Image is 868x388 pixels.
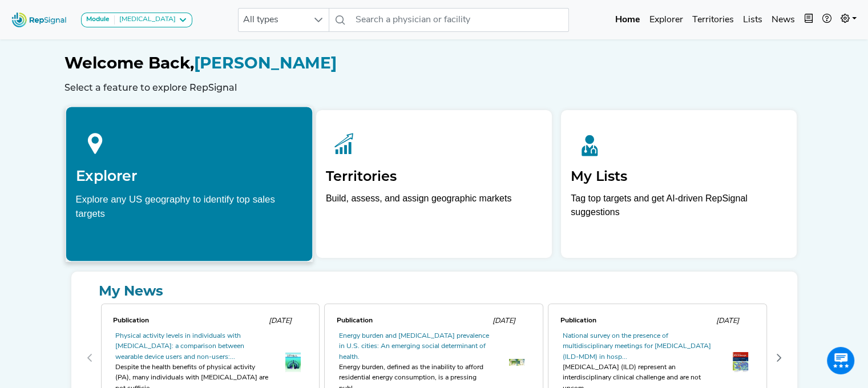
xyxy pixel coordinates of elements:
a: Physical activity levels in individuals with [MEDICAL_DATA]: a comparison between wearable device... [115,333,244,361]
a: Lists [738,9,767,31]
span: Publication [113,317,149,324]
button: Next Page [770,349,788,367]
h2: Explorer [75,167,302,184]
a: Explorer [645,9,688,31]
span: Welcome Back, [64,53,194,72]
img: th [509,359,524,366]
a: ExplorerExplore any US geography to identify top sales targets [65,106,313,261]
span: [DATE] [716,317,738,325]
p: Build, assess, and assign geographic markets [326,192,542,225]
span: Publication [336,317,372,324]
div: Explore any US geography to identify top sales targets [75,192,302,220]
span: [DATE] [492,317,515,325]
a: National survey on the presence of multidisciplinary meetings for [MEDICAL_DATA] (ILD-MDM) in hos... [562,333,710,361]
button: Intel Book [800,9,818,31]
a: My ListsTag top targets and get AI-driven RepSignal suggestions [561,110,797,258]
input: Search a physician or facility [351,8,569,32]
p: Tag top targets and get AI-driven RepSignal suggestions [571,192,787,225]
a: Territories [688,9,738,31]
span: [DATE] [268,317,291,325]
div: [MEDICAL_DATA] [115,15,176,25]
a: News [767,9,800,31]
h6: Select a feature to explore RepSignal [64,82,804,93]
a: TerritoriesBuild, assess, and assign geographic markets [316,110,552,258]
strong: Module [86,16,110,23]
h2: My Lists [571,168,787,185]
span: Publication [560,317,596,324]
button: Module[MEDICAL_DATA] [81,13,192,27]
h2: Territories [326,168,542,185]
a: Energy burden and [MEDICAL_DATA] prevalence in U.S. cities: An emerging social determinant of hea... [338,333,488,361]
span: All types [239,9,307,31]
img: th [733,352,748,373]
a: My News [80,281,788,301]
a: Home [611,9,645,31]
img: th [285,353,301,372]
h1: [PERSON_NAME] [64,54,804,73]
